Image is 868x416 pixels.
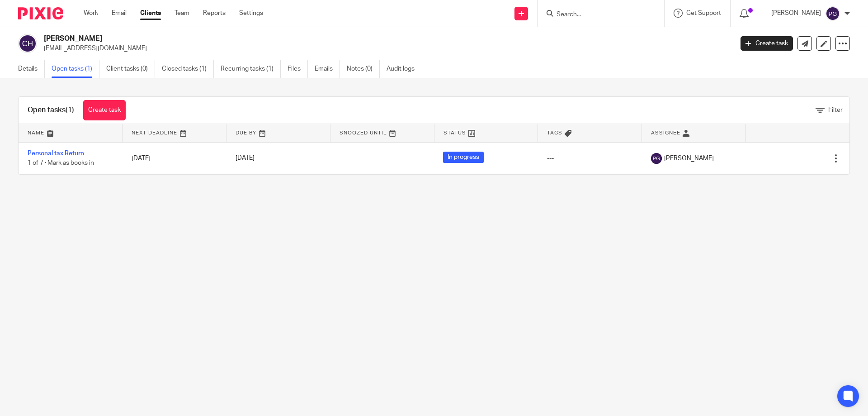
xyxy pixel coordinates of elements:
a: Email [112,9,127,18]
a: Emails [315,60,340,78]
img: svg%3E [651,153,662,164]
p: [EMAIL_ADDRESS][DOMAIN_NAME] [44,44,727,53]
h1: Open tasks [28,105,74,115]
a: Team [175,9,189,18]
a: Settings [239,9,263,18]
p: [PERSON_NAME] [771,9,821,18]
a: Files [288,60,308,78]
span: In progress [443,152,484,163]
img: svg%3E [826,6,840,21]
span: Status [443,130,466,135]
span: 1 of 7 · Mark as books in [28,160,94,166]
span: Get Support [686,10,721,16]
span: [PERSON_NAME] [664,154,714,163]
span: Tags [547,130,562,135]
a: Work [84,9,98,18]
a: Reports [203,9,226,18]
a: Audit logs [387,60,421,78]
img: Pixie [18,7,63,19]
a: Closed tasks (1) [162,60,214,78]
td: [DATE] [123,142,226,174]
div: --- [547,154,633,163]
a: Recurring tasks (1) [221,60,281,78]
span: Filter [828,107,843,113]
a: Client tasks (0) [106,60,155,78]
a: Create task [83,100,126,120]
a: Open tasks (1) [52,60,99,78]
a: Clients [140,9,161,18]
span: [DATE] [236,155,255,162]
a: Personal tax Return [28,150,84,157]
span: Snoozed Until [340,130,387,135]
a: Create task [741,36,793,51]
span: (1) [66,106,74,114]
a: Notes (0) [347,60,380,78]
h2: [PERSON_NAME] [44,34,590,43]
a: Details [18,60,45,78]
img: svg%3E [18,34,37,53]
input: Search [556,11,637,19]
